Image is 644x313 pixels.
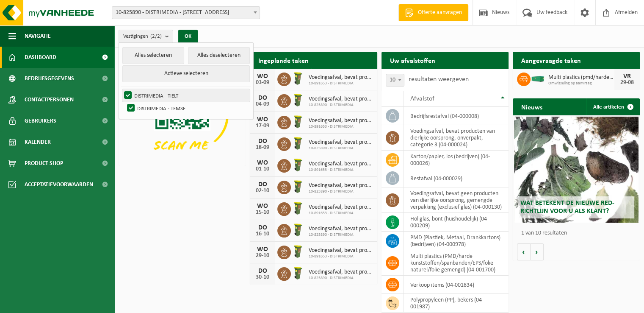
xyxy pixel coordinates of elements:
[291,71,305,86] img: WB-0060-HPE-GN-50
[25,131,51,153] span: Kalender
[291,115,305,129] img: WB-0060-HPE-GN-50
[309,139,373,146] span: Voedingsafval, bevat producten van dierlijke oorsprong, onverpakt, categorie 3
[521,230,636,236] p: 1 van 10 resultaten
[309,226,373,232] span: Voedingsafval, bevat producten van dierlijke oorsprong, onverpakt, categorie 3
[254,123,271,129] div: 17-09
[513,98,551,115] h2: Nieuws
[386,74,404,86] span: 10
[254,181,271,188] div: DO
[254,145,271,151] div: 18-09
[254,95,271,101] div: DO
[254,274,271,280] div: 30-10
[25,89,74,110] span: Contactpersonen
[178,30,198,43] button: OK
[188,47,250,64] button: Alles deselecteren
[112,7,260,19] span: 10-825890 - DISTRIMEDIA - 8700 TIELT, MEULEBEEKSESTEENWEG 20
[25,25,51,47] span: Navigatie
[150,34,162,39] count: (2/2)
[254,268,271,274] div: DO
[404,107,509,125] td: bedrijfsrestafval (04-000008)
[404,125,509,151] td: voedingsafval, bevat producten van dierlijke oorsprong, onverpakt, categorie 3 (04-000024)
[25,68,74,89] span: Bedrijfsgegevens
[309,189,373,194] span: 10-825890 - DISTRIMEDIA
[404,232,509,250] td: PMD (Plastiek, Metaal, Drankkartons) (bedrijven) (04-000978)
[309,254,373,259] span: 10-891653 - DISTRIMEDIA
[112,6,260,19] span: 10-825890 - DISTRIMEDIA - 8700 TIELT, MEULEBEEKSESTEENWEG 20
[548,74,614,81] span: Multi plastics (pmd/harde kunststoffen/spanbanden/eps/folie naturel/folie gemeng...
[254,101,271,107] div: 04-09
[309,204,373,211] span: Voedingsafval, bevat producten van dierlijke oorsprong, onverpakt, categorie 3
[386,74,404,87] span: 10
[619,80,636,86] div: 29-08
[254,224,271,231] div: DO
[125,102,250,115] label: DISTRIMEDIA - TEMSE
[309,182,373,189] span: Voedingsafval, bevat producten van dierlijke oorsprong, onverpakt, categorie 3
[404,250,509,276] td: multi plastics (PMD/harde kunststoffen/spanbanden/EPS/folie naturel/folie gemengd) (04-001700)
[381,52,444,68] h2: Uw afvalstoffen
[398,4,468,21] a: Offerte aanvragen
[309,269,373,276] span: Voedingsafval, bevat producten van dierlijke oorsprong, onverpakt, categorie 3
[309,276,373,281] span: 10-825890 - DISTRIMEDIA
[291,93,305,107] img: WB-0060-HPE-GN-51
[404,151,509,169] td: karton/papier, los (bedrijven) (04-000026)
[254,116,271,123] div: WO
[548,81,614,86] span: Omwisseling op aanvraag
[254,80,271,86] div: 03-09
[254,138,271,145] div: DO
[254,246,271,253] div: WO
[122,47,184,64] button: Alles selecteren
[309,74,373,81] span: Voedingsafval, bevat producten van dierlijke oorsprong, onverpakt, categorie 3
[254,166,271,172] div: 01-10
[25,174,93,195] span: Acceptatievoorwaarden
[254,231,271,237] div: 16-10
[291,136,305,151] img: WB-0060-HPE-GN-51
[119,30,173,42] button: Vestigingen(2/2)
[309,117,373,124] span: Voedingsafval, bevat producten van dierlijke oorsprong, onverpakt, categorie 3
[619,73,636,80] div: VR
[309,81,373,86] span: 10-891653 - DISTRIMEDIA
[254,73,271,80] div: WO
[254,210,271,215] div: 15-10
[309,124,373,129] span: 10-891653 - DISTRIMEDIA
[531,243,544,260] button: Volgende
[291,158,305,172] img: WB-0060-HPE-GN-50
[586,98,639,115] a: Alle artikelen
[291,266,305,280] img: WB-0060-HPE-GN-51
[517,243,531,260] button: Vorige
[404,294,509,313] td: polypropyleen (PP), bekers (04-001987)
[514,117,638,223] a: Wat betekent de nieuwe RED-richtlijn voor u als klant?
[309,168,373,173] span: 10-891653 - DISTRIMEDIA
[416,8,464,17] span: Offerte aanvragen
[410,95,434,102] span: Afvalstof
[25,47,56,68] span: Dashboard
[404,169,509,187] td: restafval (04-000029)
[250,52,317,68] h2: Ingeplande taken
[254,253,271,259] div: 29-10
[309,96,373,103] span: Voedingsafval, bevat producten van dierlijke oorsprong, onverpakt, categorie 3
[122,89,250,102] label: DISTRIMEDIA - TIELT
[254,188,271,194] div: 02-10
[25,153,63,174] span: Product Shop
[309,211,373,216] span: 10-891653 - DISTRIMEDIA
[254,159,271,166] div: WO
[409,76,469,83] label: resultaten weergeven
[291,223,305,237] img: WB-0060-HPE-GN-51
[520,200,614,215] span: Wat betekent de nieuwe RED-richtlijn voor u als klant?
[123,30,162,43] span: Vestigingen
[309,161,373,168] span: Voedingsafval, bevat producten van dierlijke oorsprong, onverpakt, categorie 3
[309,232,373,238] span: 10-825890 - DISTRIMEDIA
[309,247,373,254] span: Voedingsafval, bevat producten van dierlijke oorsprong, onverpakt, categorie 3
[404,187,509,213] td: voedingsafval, bevat geen producten van dierlijke oorsprong, gemengde verpakking (exclusief glas)...
[291,179,305,194] img: WB-0060-HPE-GN-51
[404,276,509,294] td: verkoop items (04-001834)
[513,52,589,68] h2: Aangevraagde taken
[25,110,56,131] span: Gebruikers
[254,203,271,210] div: WO
[531,75,545,82] img: HK-XC-30-GN-00
[291,244,305,259] img: WB-0060-HPE-GN-50
[309,146,373,151] span: 10-825890 - DISTRIMEDIA
[404,213,509,232] td: hol glas, bont (huishoudelijk) (04-000209)
[291,201,305,215] img: WB-0060-HPE-GN-50
[309,103,373,108] span: 10-825890 - DISTRIMEDIA
[122,65,250,82] button: Actieve selecteren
